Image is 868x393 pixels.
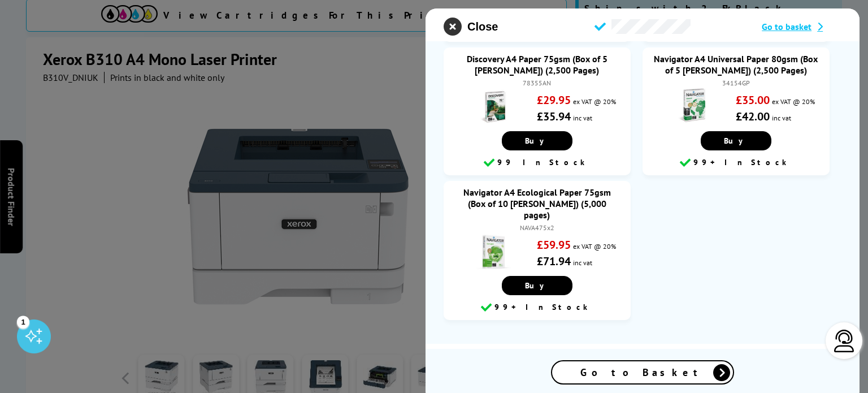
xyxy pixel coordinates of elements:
[449,301,625,314] div: 99+ In Stock
[537,93,571,107] strong: £29.95
[580,366,705,379] span: Go to Basket
[537,109,571,124] strong: £35.94
[736,109,770,124] strong: £42.00
[772,97,815,106] span: ex VAT @ 20%
[772,114,791,122] span: inc vat
[573,242,616,251] span: ex VAT @ 20%
[467,53,607,76] a: Discovery A4 Paper 75gsm (Box of 5 [PERSON_NAME]) (2,500 Pages)
[654,79,818,87] div: 34154GP
[444,18,498,36] button: close modal
[455,223,619,232] div: NAVA475x2
[736,93,770,107] strong: £35.00
[455,79,619,87] div: 78355AN
[17,316,29,328] div: 1
[474,87,513,127] img: Discovery A4 Paper 75gsm (Box of 5 Reams) (2,500 Pages)
[525,280,549,291] span: Buy
[525,136,549,146] span: Buy
[573,114,592,122] span: inc vat
[537,254,571,269] strong: £71.94
[463,187,611,221] a: Navigator A4 Ecological Paper 75gsm (Box of 10 [PERSON_NAME]) (5,000 pages)
[573,258,592,267] span: inc vat
[537,237,571,252] strong: £59.95
[648,156,824,170] div: 99+ In Stock
[654,53,818,76] a: Navigator A4 Universal Paper 80gsm (Box of 5 [PERSON_NAME]) (2,500 Pages)
[724,136,748,146] span: Buy
[551,360,734,385] a: Go to Basket
[762,21,841,32] a: Go to basket
[474,232,513,271] img: Navigator A4 Ecological Paper 75gsm (Box of 10 Reams) (5,000 pages)
[573,97,616,106] span: ex VAT @ 20%
[833,330,856,352] img: user-headset-light.svg
[672,87,712,127] img: Navigator A4 Universal Paper 80gsm (Box of 5 Reams) (2,500 Pages)
[449,156,625,170] div: 99 In Stock
[467,20,498,33] span: Close
[762,21,811,32] span: Go to basket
